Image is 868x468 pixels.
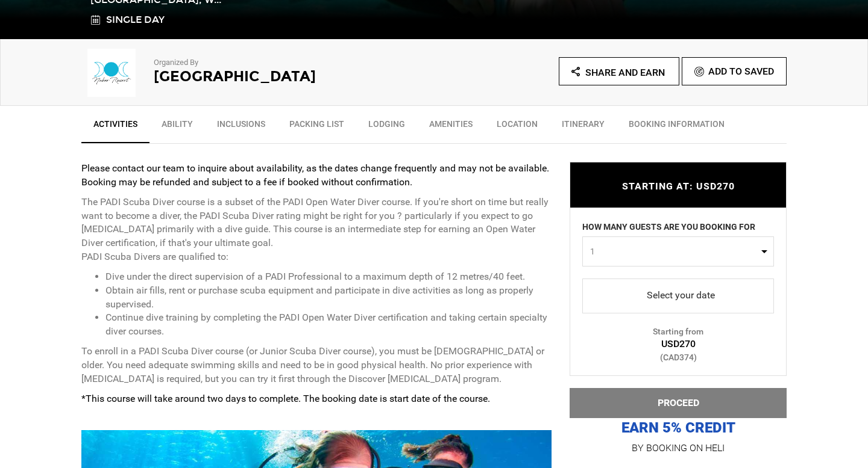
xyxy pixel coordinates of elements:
span: Add To Saved [708,66,774,77]
p: The PADI Scuba Diver course is a subset of the PADI Open Water Diver course. If you're short on t... [81,196,552,264]
li: Dive under the direct supervision of a PADI Professional to a maximum depth of 12 metres/40 feet. [105,270,552,284]
a: Location [485,112,550,142]
a: Ability [149,112,205,142]
button: PROCEED [570,387,787,417]
div: (CAD374) [570,351,786,363]
img: 520962de5b5ff9be2fc75148c5faf73c.png [81,49,142,97]
strong: *This course will take around two days to complete. The booking date is start date of the course. [81,393,490,404]
p: Organized By [154,57,401,69]
li: Obtain air fills, rent or purchase scuba equipment and participate in dive activities as long as ... [105,284,552,312]
a: Amenities [417,112,485,142]
p: To enroll in a PADI Scuba Diver course (or Junior Scuba Diver course), you must be [DEMOGRAPHIC_D... [81,345,552,386]
a: Itinerary [550,112,617,142]
a: Lodging [356,112,417,142]
a: Activities [81,112,149,143]
div: USD270 [570,337,786,351]
span: Share and Earn [585,67,665,78]
h2: [GEOGRAPHIC_DATA] [154,69,401,84]
strong: Please contact our team to inquire about availability, as the dates change frequently and may not... [81,162,549,188]
label: HOW MANY GUESTS ARE YOU BOOKING FOR [582,220,755,236]
span: Single Day [106,14,165,25]
button: 1 [582,236,774,266]
p: BY BOOKING ON HELI [570,439,787,456]
a: Packing List [277,112,356,142]
a: Inclusions [205,112,277,142]
a: BOOKING INFORMATION [617,112,737,142]
span: 1 [590,245,758,257]
span: STARTING AT: USD270 [622,180,735,192]
li: Continue dive training by completing the PADI Open Water Diver certification and taking certain s... [105,311,552,339]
